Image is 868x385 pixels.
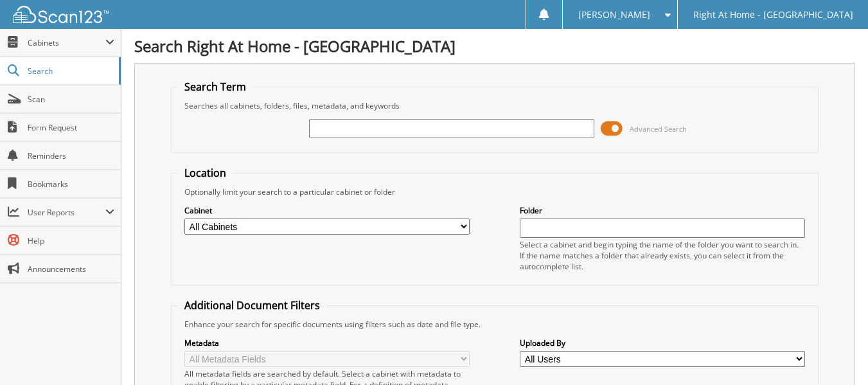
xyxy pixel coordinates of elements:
span: Advanced Search [630,124,687,134]
span: Search [28,66,112,76]
legend: Additional Document Filters [178,298,326,312]
label: Folder [520,205,805,216]
img: scan123-logo-white.svg [13,6,109,23]
div: Enhance your search for specific documents using filters such as date and file type. [178,319,811,330]
span: Announcements [28,264,114,274]
span: Form Request [28,122,114,133]
h1: Search Right At Home - [GEOGRAPHIC_DATA] [134,35,855,57]
span: Scan [28,94,114,105]
span: Bookmarks [28,179,114,190]
span: [PERSON_NAME] [578,11,650,19]
label: Cabinet [184,205,470,216]
label: Uploaded By [520,337,805,348]
span: Right At Home - [GEOGRAPHIC_DATA] [693,11,853,19]
label: Metadata [184,337,470,348]
span: Help [28,235,114,246]
div: Optionally limit your search to a particular cabinet or folder [178,186,811,197]
div: Select a cabinet and begin typing the name of the folder you want to search in. If the name match... [520,239,805,272]
span: Cabinets [28,37,105,48]
legend: Location [178,166,233,180]
span: Reminders [28,150,114,161]
legend: Search Term [178,80,252,94]
span: User Reports [28,207,105,218]
div: Searches all cabinets, folders, files, metadata, and keywords [178,100,811,111]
